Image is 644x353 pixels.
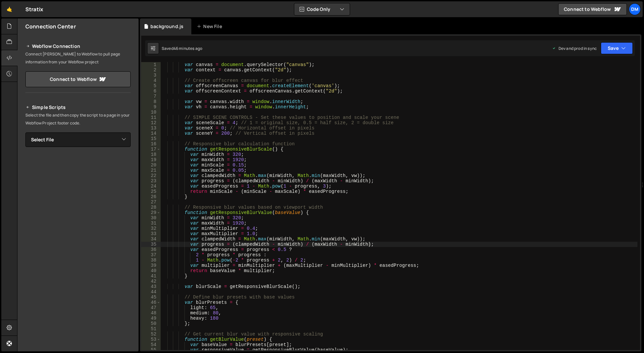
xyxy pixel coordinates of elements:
h2: Connection Center [25,23,76,30]
div: 16 [141,141,161,147]
div: 39 [141,263,161,268]
div: 43 [141,284,161,289]
div: 30 [141,215,161,221]
div: 18 [141,152,161,157]
div: 14 [141,131,161,136]
div: 26 [141,194,161,199]
a: 🤙 [1,1,17,17]
div: 2 [141,67,161,73]
button: Save [601,42,633,54]
button: Code Only [294,3,350,15]
div: 46 [141,300,161,305]
div: 36 [141,247,161,252]
div: 52 [141,332,161,337]
div: 51 [141,326,161,332]
div: 5 [141,83,161,88]
div: 24 [141,184,161,189]
div: 25 [141,189,161,194]
div: 21 [141,168,161,173]
div: 44 [141,289,161,295]
iframe: YouTube video player [25,222,131,281]
div: 38 [141,258,161,263]
div: 28 [141,205,161,210]
div: background.js [150,23,183,30]
div: 9 [141,104,161,110]
div: 29 [141,210,161,215]
div: 1 [141,62,161,67]
div: 41 [141,273,161,279]
h2: Simple Scripts [25,103,131,111]
div: Dev and prod in sync [552,46,597,51]
div: 33 [141,231,161,236]
div: 6 [141,88,161,94]
div: 15 [141,136,161,141]
div: 53 [141,337,161,342]
h2: Webflow Connection [25,42,131,50]
p: Connect [PERSON_NAME] to Webflow to pull page information from your Webflow project [25,50,131,66]
a: Connect to Webflow [558,3,627,15]
div: Stratix [25,5,43,13]
div: New File [197,23,224,30]
div: 3 [141,73,161,78]
div: 45 [141,295,161,300]
div: 42 [141,279,161,284]
div: 23 [141,178,161,184]
div: 32 [141,226,161,231]
div: Saved [162,46,202,51]
div: 46 minutes ago [174,46,202,51]
a: Connect to Webflow [25,71,131,87]
div: 31 [141,221,161,226]
div: 22 [141,173,161,178]
div: 4 [141,78,161,83]
div: 20 [141,162,161,168]
a: Dm [629,3,641,15]
div: 13 [141,125,161,131]
div: 37 [141,252,161,258]
div: 17 [141,147,161,152]
div: 47 [141,305,161,310]
div: 55 [141,347,161,353]
iframe: YouTube video player [25,158,131,217]
div: 19 [141,157,161,162]
p: Select the file and then copy the script to a page in your Webflow Project footer code. [25,111,131,127]
div: 54 [141,342,161,347]
div: 7 [141,94,161,99]
div: 27 [141,199,161,205]
div: 48 [141,310,161,316]
div: 50 [141,321,161,326]
div: 35 [141,242,161,247]
div: 40 [141,268,161,273]
div: 8 [141,99,161,104]
div: 34 [141,236,161,242]
div: 49 [141,316,161,321]
div: 12 [141,120,161,125]
div: 10 [141,110,161,115]
div: 11 [141,115,161,120]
